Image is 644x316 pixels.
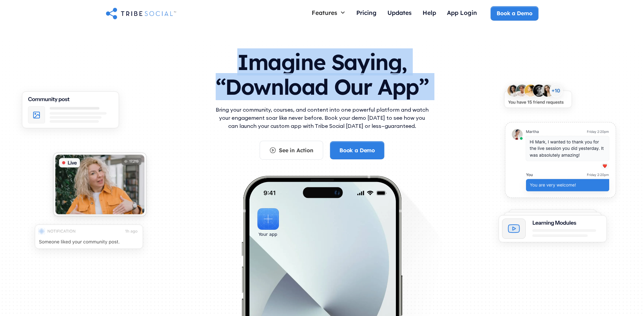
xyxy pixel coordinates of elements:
[312,9,337,16] div: Features
[279,146,313,154] div: See in Action
[496,78,580,118] img: An illustration of New friends requests
[423,9,436,16] div: Help
[496,116,625,209] img: An illustration of chat
[13,85,128,140] img: An illustration of Community Feed
[356,9,377,16] div: Pricing
[259,231,277,238] div: Your app
[442,6,482,21] a: App Login
[306,6,351,19] div: Features
[214,43,430,103] h1: Imagine Saying, “Download Our App”
[351,6,382,21] a: Pricing
[491,6,538,20] a: Book a Demo
[330,141,384,159] a: Book a Demo
[417,6,442,21] a: Help
[45,146,154,227] img: An illustration of Live video
[382,6,417,21] a: Updates
[447,9,477,16] div: App Login
[106,6,176,20] a: home
[260,141,323,160] a: See in Action
[490,204,616,254] img: An illustration of Learning Modules
[214,106,430,130] p: Bring your community, courses, and content into one powerful platform and watch your engagement s...
[26,218,152,260] img: An illustration of push notification
[387,9,412,16] div: Updates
